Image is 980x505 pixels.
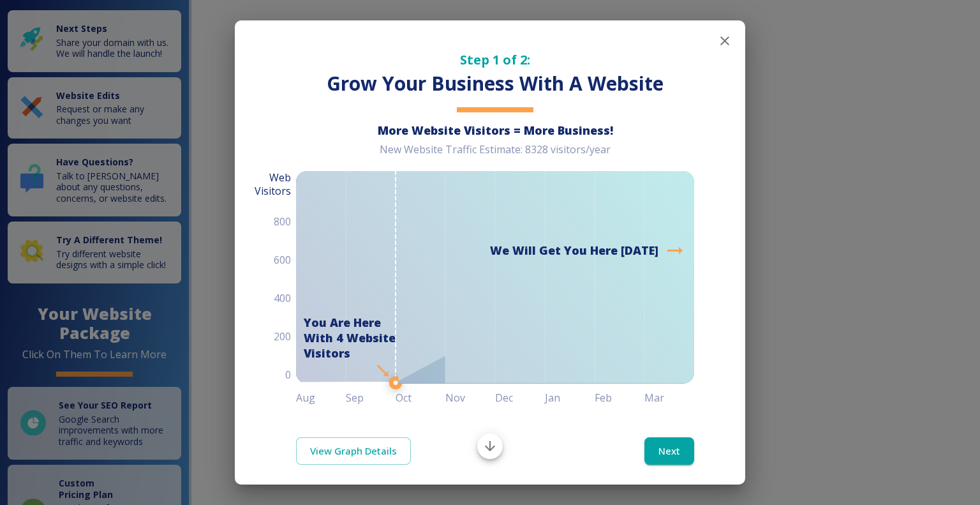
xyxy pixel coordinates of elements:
[445,389,495,407] h6: Nov
[296,123,694,138] h6: More Website Visitors = More Business!
[296,437,411,464] a: View Graph Details
[396,389,445,407] h6: Oct
[595,389,644,407] h6: Feb
[296,143,694,167] div: New Website Traffic Estimate: 8328 visitors/year
[296,389,346,407] h6: Aug
[545,389,595,407] h6: Jan
[296,51,694,68] h5: Step 1 of 2:
[644,389,694,407] h6: Mar
[296,71,694,97] h3: Grow Your Business With A Website
[346,389,396,407] h6: Sep
[477,433,503,459] button: Scroll to bottom
[495,389,545,407] h6: Dec
[644,437,694,464] button: Next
